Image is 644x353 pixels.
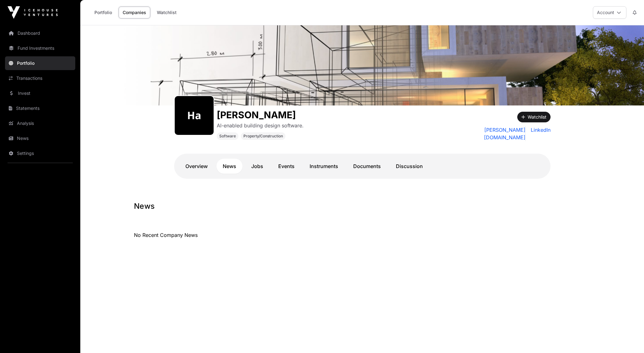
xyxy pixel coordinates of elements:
span: Property/Construction [243,134,283,139]
a: Fund Investments [5,41,75,55]
img: harth430.png [177,99,211,132]
span: Software [219,134,236,139]
a: [PERSON_NAME][DOMAIN_NAME] [446,126,525,141]
h1: [PERSON_NAME] [217,109,304,120]
h3: No Recent Company News [134,224,591,239]
img: Icehouse Ventures Logo [8,6,58,19]
a: Statements [5,101,75,115]
img: Harth [80,25,644,105]
nav: Tabs [179,159,546,174]
iframe: Chat Widget [613,323,644,353]
button: Watchlist [517,112,551,122]
a: Discussion [390,159,429,174]
a: Dashboard [5,26,75,40]
a: Transactions [5,71,75,85]
p: AI-enabled building design software. [217,122,304,129]
a: Documents [347,159,387,174]
a: Analysis [5,116,75,130]
a: Portfolio [90,7,116,18]
a: Settings [5,146,75,160]
a: Events [272,159,301,174]
button: Account [593,6,626,19]
a: News [216,159,242,174]
a: Overview [179,159,214,174]
a: News [5,131,75,145]
a: Companies [119,7,150,18]
a: LinkedIn [528,126,551,141]
a: Invest [5,86,75,100]
h1: News [134,201,591,211]
a: Instruments [303,159,344,174]
a: Jobs [245,159,269,174]
a: Watchlist [153,7,181,18]
a: Portfolio [5,56,75,70]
